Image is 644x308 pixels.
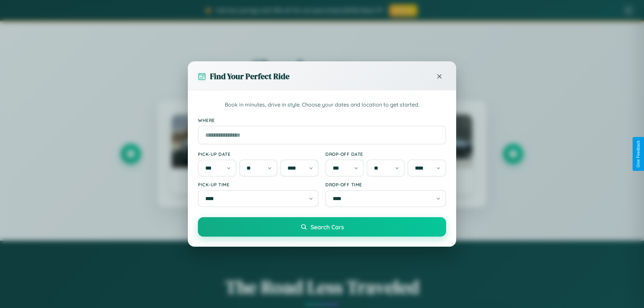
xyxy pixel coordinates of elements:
[311,223,344,231] span: Search Cars
[198,117,446,123] label: Where
[198,217,446,237] button: Search Cars
[198,182,319,187] label: Pick-up Time
[198,101,446,109] p: Book in minutes, drive in style. Choose your dates and location to get started.
[210,71,289,82] h3: Find Your Perfect Ride
[325,151,446,157] label: Drop-off Date
[325,182,446,187] label: Drop-off Time
[198,151,319,157] label: Pick-up Date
